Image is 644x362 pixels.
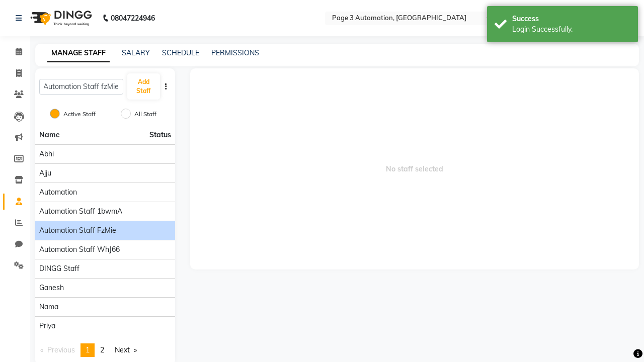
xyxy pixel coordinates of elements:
[39,225,116,236] span: Automation Staff fzMie
[211,48,259,57] a: PERMISSIONS
[63,110,96,119] label: Active Staff
[39,206,122,217] span: Automation Staff 1bwmA
[39,302,58,312] span: Nama
[111,4,155,32] b: 08047224946
[149,130,171,140] span: Status
[39,168,51,178] span: Ajju
[134,110,156,119] label: All Staff
[122,48,150,57] a: SALARY
[512,14,630,24] div: Success
[39,321,55,331] span: Priya
[39,149,54,159] span: Abhi
[39,283,64,293] span: Ganesh
[39,244,120,255] span: Automation Staff WhJ66
[39,263,79,274] span: DINGG Staff
[190,68,639,269] span: No staff selected
[47,345,75,354] span: Previous
[127,73,160,100] button: Add Staff
[47,44,110,62] a: MANAGE STAFF
[162,48,199,57] a: SCHEDULE
[26,4,95,32] img: logo
[39,79,123,95] input: Search Staff
[110,343,142,357] a: Next
[100,345,104,354] span: 2
[35,343,175,357] nav: Pagination
[39,130,60,139] span: Name
[86,345,90,354] span: 1
[512,24,630,35] div: Login Successfully.
[39,187,77,198] span: Automation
